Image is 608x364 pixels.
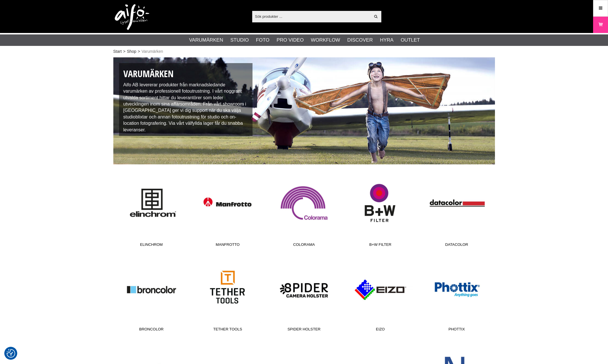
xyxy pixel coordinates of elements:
span: > [123,48,125,54]
h1: Varumärken [123,67,248,80]
button: Samtyckesinställningar [7,348,15,359]
span: Tether Tools [190,326,266,334]
a: Broncolor [113,257,190,334]
a: Start [113,48,122,54]
span: Varumärken [141,48,163,54]
span: EIZO [342,326,419,334]
span: Colorama [266,242,342,250]
a: Pro Video [277,36,304,44]
a: EIZO [342,257,419,334]
span: Spider Holster [266,326,342,334]
a: Spider Holster [266,257,342,334]
a: Manfrotto [190,172,266,250]
a: Tether Tools [190,257,266,334]
img: logo.png [115,4,149,30]
span: > [138,48,140,54]
a: Varumärken [189,36,223,44]
a: Studio [230,36,249,44]
div: Aifo AB levererar produkter från marknadsledande varumärken av professionell fotoutrustning. I vå... [119,63,253,136]
a: Phottix [419,257,495,334]
span: Elinchrom [113,242,190,250]
a: Colorama [266,172,342,250]
span: Manfrotto [190,242,266,250]
span: B+W Filter [342,242,419,250]
a: Shop [127,48,136,54]
a: Elinchrom [113,172,190,250]
input: Sök produkter ... [252,12,371,21]
a: Workflow [311,36,340,44]
a: Foto [256,36,269,44]
a: Outlet [401,36,420,44]
span: Phottix [419,326,495,334]
a: Datacolor [419,172,495,250]
a: Hyra [380,36,393,44]
a: B+W Filter [342,172,419,250]
span: Broncolor [113,326,190,334]
a: Discover [347,36,373,44]
img: Revisit consent button [7,349,15,358]
img: Aifo Varumärken / About us [113,57,495,164]
span: Datacolor [419,242,495,250]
